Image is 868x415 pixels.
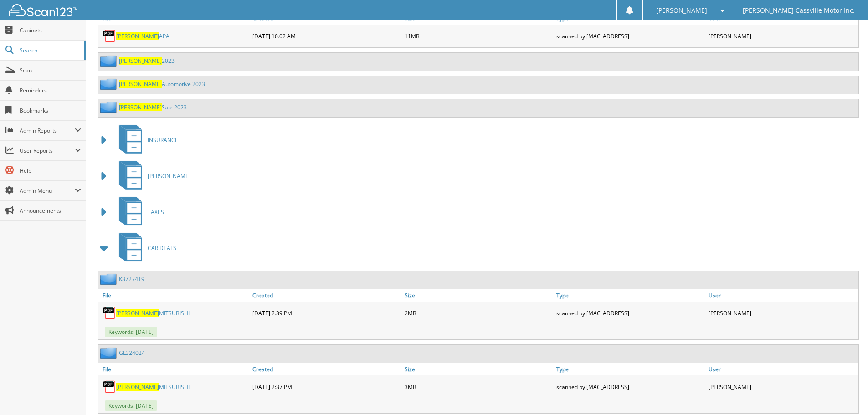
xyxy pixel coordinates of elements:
a: INSURANCE [113,122,178,158]
div: [PERSON_NAME] [706,304,858,322]
span: [PERSON_NAME] Cassville Motor Inc. [743,8,855,13]
div: [DATE] 2:37 PM [250,378,402,396]
img: folder2.png [100,273,119,285]
span: Keywords: [DATE] [105,327,157,337]
span: [PERSON_NAME] [656,8,707,13]
div: scanned by [MAC_ADDRESS] [554,27,706,45]
iframe: Chat Widget [822,371,868,415]
span: [PERSON_NAME] [116,32,159,40]
a: CAR DEALS [113,230,176,266]
span: Scan [20,67,81,74]
a: [PERSON_NAME]2023 [119,57,175,65]
img: folder2.png [100,78,119,90]
span: Reminders [20,87,81,94]
img: folder2.png [100,55,119,67]
span: Keywords: [DATE] [105,400,157,411]
div: [DATE] 10:02 AM [250,27,402,45]
img: PDF.png [103,306,116,320]
a: [PERSON_NAME]MITSUBISHI [116,309,190,317]
span: Admin Menu [20,187,75,195]
a: TAXES [113,194,164,230]
a: Created [250,363,402,375]
a: [PERSON_NAME]APA [116,32,169,40]
div: scanned by [MAC_ADDRESS] [554,304,706,322]
span: TAXES [148,208,164,216]
div: 11MB [402,27,555,45]
img: PDF.png [103,29,116,43]
a: Size [402,289,555,302]
span: User Reports [20,147,75,154]
a: GL324024 [119,349,145,357]
img: folder2.png [100,347,119,359]
a: [PERSON_NAME]Automotive 2023 [119,80,205,88]
a: File [98,363,250,375]
span: Cabinets [20,26,81,34]
span: [PERSON_NAME] [119,103,162,111]
a: [PERSON_NAME]MITSUBISHI [116,383,190,391]
span: [PERSON_NAME] [116,383,159,391]
a: Created [250,289,402,302]
img: folder2.png [100,102,119,113]
span: Announcements [20,207,81,215]
a: User [706,289,858,302]
img: scan123-logo-white.svg [9,4,77,16]
div: 2MB [402,304,555,322]
a: [PERSON_NAME] [113,158,190,194]
div: [PERSON_NAME] [706,27,858,45]
div: scanned by [MAC_ADDRESS] [554,378,706,396]
a: [PERSON_NAME]Sale 2023 [119,103,187,111]
a: Type [554,289,706,302]
a: K3727419 [119,275,144,283]
span: [PERSON_NAME] [148,172,190,180]
span: [PERSON_NAME] [116,309,159,317]
span: Help [20,167,81,174]
span: Search [20,46,80,54]
span: Admin Reports [20,127,75,134]
a: Type [554,363,706,375]
a: File [98,289,250,302]
span: CAR DEALS [148,244,176,252]
a: Size [402,363,555,375]
span: Bookmarks [20,107,81,114]
span: [PERSON_NAME] [119,80,162,88]
img: PDF.png [103,380,116,394]
div: [PERSON_NAME] [706,378,858,396]
a: User [706,363,858,375]
div: 3MB [402,378,555,396]
div: [DATE] 2:39 PM [250,304,402,322]
span: [PERSON_NAME] [119,57,162,65]
span: INSURANCE [148,136,178,144]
